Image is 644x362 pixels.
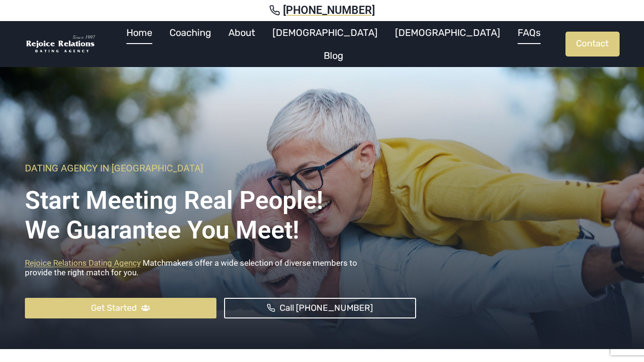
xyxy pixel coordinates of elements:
a: Contact [565,32,620,57]
a: Rejoice Relations Dating Agency [25,258,141,268]
a: Call [PHONE_NUMBER] [224,298,416,318]
a: [PHONE_NUMBER] [11,4,633,17]
a: [DEMOGRAPHIC_DATA] [386,21,509,44]
span: [PHONE_NUMBER] [283,4,375,17]
h1: Start Meeting Real People! We Guarantee you meet! [25,179,416,246]
a: Coaching [161,21,220,44]
img: Rejoice Relations [25,34,97,54]
h6: Dating Agency In [GEOGRAPHIC_DATA] [25,162,416,174]
nav: Primary [102,21,565,67]
span: Get Started [91,301,137,315]
a: FAQs [509,21,549,44]
a: [DEMOGRAPHIC_DATA] [264,21,386,44]
a: About [220,21,264,44]
p: Matchmakers offer a wide selection of diverse members to provide the right match for you. [25,258,416,283]
span: Call [PHONE_NUMBER] [280,301,373,315]
a: Home [118,21,161,44]
a: Get Started [25,298,217,318]
a: Blog [315,44,352,67]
